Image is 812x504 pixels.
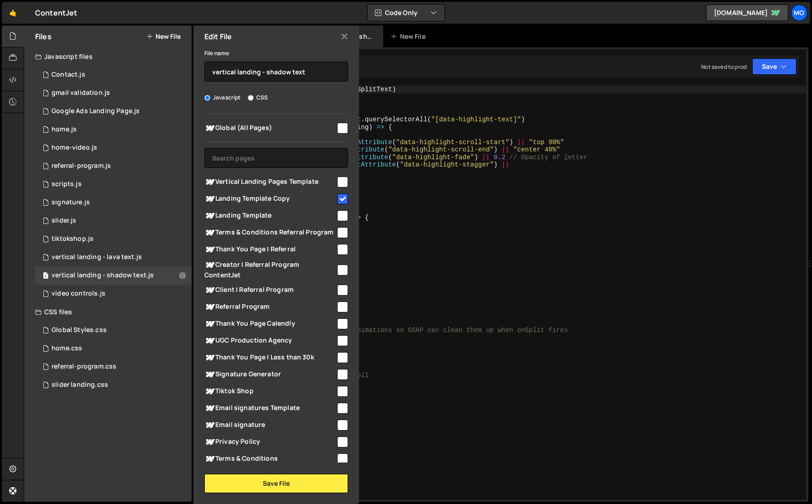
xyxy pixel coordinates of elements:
div: CSS files [24,303,192,321]
span: UGC Production Agency [204,335,336,346]
div: New File [390,32,429,41]
input: Javascript [204,95,210,101]
span: Vertical Landing Pages Template [204,177,336,187]
input: Search pages [204,148,348,168]
div: vertical landing - shadow text.js [52,271,154,280]
div: slider landing.css [52,381,108,389]
div: home-video.js [52,144,97,152]
div: 10184/22928.js [35,175,192,193]
div: referral-program.js [52,162,111,170]
div: 10184/34477.js [35,193,192,212]
span: Landing Template [204,210,336,221]
span: Client | Referral Program [204,285,336,296]
label: File name [204,49,229,58]
div: 10184/37628.js [35,157,192,175]
button: Code Only [368,5,444,21]
div: video controls.js [52,290,105,298]
span: Thank You Page | Less than 30k [204,352,336,363]
div: Global Styles.css [52,326,107,334]
div: ContentJet [35,7,78,18]
div: 10184/44517.js [35,212,192,230]
div: 10184/38499.css [35,321,192,339]
div: 10184/37629.css [35,358,192,376]
label: CSS [248,93,268,102]
span: Tiktok Shop [204,386,336,397]
div: 10184/39869.js [35,120,192,139]
a: Mo [791,5,807,21]
h2: Files [35,31,52,42]
div: 10184/30310.js [35,230,192,248]
input: CSS [248,95,254,101]
div: 10184/39870.css [35,339,192,358]
div: Contact.js [52,71,85,79]
div: 10184/43538.js [35,285,192,303]
div: home.js [52,125,77,134]
button: Save File [204,474,348,493]
span: Terms & Conditions Referral Program [204,227,336,238]
span: Terms & Conditions [204,453,336,464]
div: scripts.js [52,180,82,188]
div: Not saved to prod [701,63,747,71]
div: signature.js [52,198,90,207]
span: Thank You Page Calendly [204,318,336,329]
h2: Edit File [204,31,232,42]
span: 1 [43,273,48,280]
span: Email signatures Template [204,403,336,414]
div: gmail validation.js [52,89,110,97]
div: tiktokshop.js [52,235,94,243]
span: Referral Program [204,301,336,312]
span: Email signature [204,420,336,431]
div: 10184/44785.js [35,248,192,266]
span: Signature Generator [204,369,336,380]
span: Privacy Policy [204,436,336,447]
div: 10184/43272.js [35,139,192,157]
div: 10184/36849.js [35,102,192,120]
label: Javascript [204,93,241,102]
span: Thank You Page | Referral [204,244,336,255]
span: Landing Template Copy [204,193,336,204]
div: home.css [52,344,82,353]
div: 10184/37166.js [35,66,192,84]
span: Global (All Pages) [204,123,336,134]
a: [DOMAIN_NAME] [706,5,788,21]
button: Save [752,58,796,75]
a: 🤙 [2,2,24,24]
button: New File [146,33,181,40]
div: referral-program.css [52,363,116,371]
input: Name [204,62,348,82]
div: 10184/44784.js [35,266,192,285]
div: Google Ads Landing Page.js [52,107,140,115]
div: slider.js [52,217,76,225]
div: 10184/44518.css [35,376,192,394]
div: vertical landing - lava text.js [52,253,142,261]
div: Javascript files [24,47,192,66]
div: 10184/38486.js [35,84,192,102]
span: Creator | Referral Program ContentJet [204,260,336,280]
